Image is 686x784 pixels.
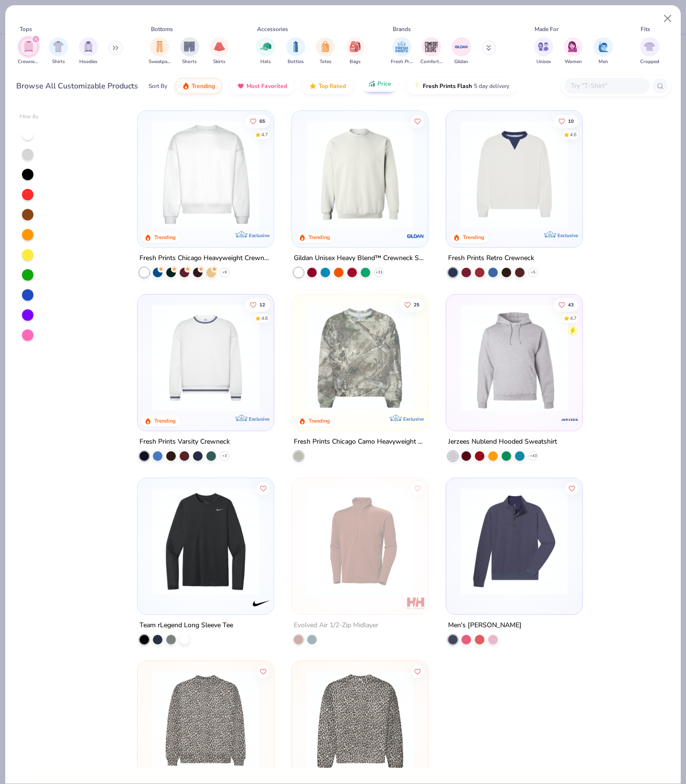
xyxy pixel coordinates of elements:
img: Unisex Image [538,41,549,52]
img: Skirts Image [214,41,225,52]
span: 43 [568,302,574,307]
div: Team rLegend Long Sleeve Tee [139,619,233,631]
span: Most Favorited [247,82,287,90]
button: Like [554,114,579,128]
div: Browse All Customizable Products [16,80,138,92]
div: filter for Skirts [210,37,229,65]
div: filter for Women [564,37,583,65]
span: Women [565,58,582,65]
img: Shirts Image [53,41,64,52]
span: 5 day delivery [474,81,509,92]
button: filter button [452,37,471,65]
span: + 43 [529,453,536,458]
div: filter for Shorts [180,37,199,65]
img: Bottles Image [290,41,301,52]
input: Try "T-Shirt" [570,80,643,91]
span: + 5 [531,270,536,275]
button: filter button [420,37,442,65]
img: 14993208-bc25-44f0-9f56-abe44a3d9069 [147,487,264,595]
div: filter for Crewnecks [18,37,40,65]
div: Sort By [149,82,167,90]
span: Fresh Prints Flash [423,82,472,90]
span: Trending [192,82,215,90]
span: Top Rated [319,82,346,90]
img: d9105e28-ed75-4fdd-addc-8b592ef863ea [301,304,418,412]
button: Like [399,298,424,311]
div: filter for Comfort Colors [420,37,442,65]
span: + 3 [222,453,227,458]
span: Cropped [640,58,659,65]
img: 8f0f731a-4882-4d65-94a6-3a25ef076c00 [301,671,418,778]
button: Like [411,114,424,128]
span: 65 [260,119,266,123]
img: Women Image [568,41,579,52]
img: Hoodies Image [83,41,94,52]
button: Like [246,114,270,128]
button: filter button [391,37,413,65]
img: TopRated.gif [309,82,317,90]
span: 10 [568,119,574,123]
button: Like [257,665,270,678]
span: + 31 [375,270,383,275]
div: filter for Hats [256,37,275,65]
img: Bags Image [350,41,360,52]
img: most_fav.gif [237,82,245,90]
img: Totes Image [320,41,331,52]
span: Exclusive [403,415,424,422]
span: Comfort Colors [420,58,442,65]
div: Brands [393,25,411,33]
img: 2566fda3-10f6-409c-8793-e3ca6d194e0e [456,487,573,595]
span: Sweatpants [149,58,171,65]
div: Bottoms [151,25,173,33]
div: 4.7 [570,315,577,322]
span: 12 [260,302,266,307]
button: filter button [18,37,40,65]
button: filter button [640,37,659,65]
span: Exclusive [249,415,269,422]
button: filter button [210,37,229,65]
span: Fresh Prints [391,58,413,65]
img: Sweatpants Image [154,41,165,52]
div: filter for Hoodies [79,37,98,65]
img: Jerzees logo [560,410,579,429]
span: Crewnecks [18,58,40,65]
button: Like [411,481,424,495]
button: filter button [286,37,305,65]
button: filter button [256,37,275,65]
span: Exclusive [557,232,578,239]
button: Price [361,76,398,92]
img: acdb1d3c-c6f7-4dcb-ae7a-ba84f2052273 [147,671,264,778]
div: Tops [20,25,32,33]
span: Hats [260,58,271,65]
div: filter for Cropped [640,37,659,65]
button: filter button [149,37,171,65]
div: filter for Men [594,37,613,65]
div: Men's [PERSON_NAME] [448,619,522,631]
button: Like [246,298,270,311]
img: Gildan logo [406,227,425,246]
div: filter for Bottles [286,37,305,65]
img: Crewnecks Image [23,41,34,52]
img: Fresh Prints Image [395,40,409,54]
span: Totes [320,58,332,65]
div: Fresh Prints Varsity Crewneck [139,436,230,447]
button: filter button [316,37,335,65]
button: filter button [564,37,583,65]
div: Fresh Prints Chicago Camo Heavyweight Crewneck [294,436,426,447]
div: Evolved Air 1/2-Zip Midlayer [294,619,378,631]
div: 4.6 [262,315,268,322]
img: flash.gif [413,82,421,90]
div: Fresh Prints Retro Crewneck [448,252,534,264]
div: Fits [641,25,650,33]
div: filter for Shirts [49,37,68,65]
div: filter for Unisex [534,37,553,65]
button: filter button [180,37,199,65]
img: 1358499d-a160-429c-9f1e-ad7a3dc244c9 [147,120,264,228]
img: Helly Hansen logo [406,593,425,612]
div: 4.7 [262,131,268,138]
span: Shirts [52,58,65,65]
img: 833bdddd-6347-4faa-9e52-496810413cc0 [301,120,418,228]
button: Like [411,665,424,678]
span: 25 [414,302,419,307]
span: Bottles [288,58,304,65]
